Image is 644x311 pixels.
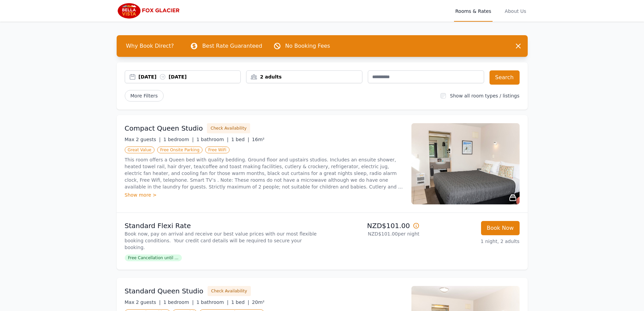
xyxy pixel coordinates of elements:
[205,147,230,153] span: Free WiFi
[425,238,520,245] p: 1 night, 2 adults
[125,124,203,133] h3: Compact Queen Studio
[125,286,204,296] h3: Standard Queen Studio
[125,221,319,230] p: Standard Flexi Rate
[252,299,264,305] span: 20m²
[450,93,519,98] label: Show all room types / listings
[196,137,229,142] span: 1 bathroom |
[231,137,249,142] span: 1 bed |
[125,156,403,190] p: This room offers a Queen bed with quality bedding. Ground floor and upstairs studios. Includes an...
[125,192,403,198] div: Show more >
[163,299,194,305] span: 1 bedroom |
[202,42,262,50] p: Best Rate Guaranteed
[125,230,319,251] p: Book now, pay on arrival and receive our best value prices with our most flexible booking conditi...
[125,147,154,153] span: Great Value
[125,90,164,102] span: More Filters
[246,73,362,80] div: 2 adults
[325,230,420,237] p: NZD$101.00 per night
[252,137,264,142] span: 16m²
[125,299,161,305] span: Max 2 guests |
[231,299,249,305] span: 1 bed |
[117,3,182,19] img: Bella Vista Fox Glacier
[121,39,180,53] span: Why Book Direct?
[325,221,420,230] p: NZD$101.00
[481,221,520,235] button: Book Now
[196,299,229,305] span: 1 bathroom |
[207,123,250,133] button: Check Availability
[285,42,330,50] p: No Booking Fees
[208,286,251,296] button: Check Availability
[157,147,202,153] span: Free Onsite Parking
[139,73,241,80] div: [DATE] [DATE]
[490,70,520,85] button: Search
[125,137,161,142] span: Max 2 guests |
[163,137,194,142] span: 1 bedroom |
[125,254,182,261] span: Free Cancellation until ...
